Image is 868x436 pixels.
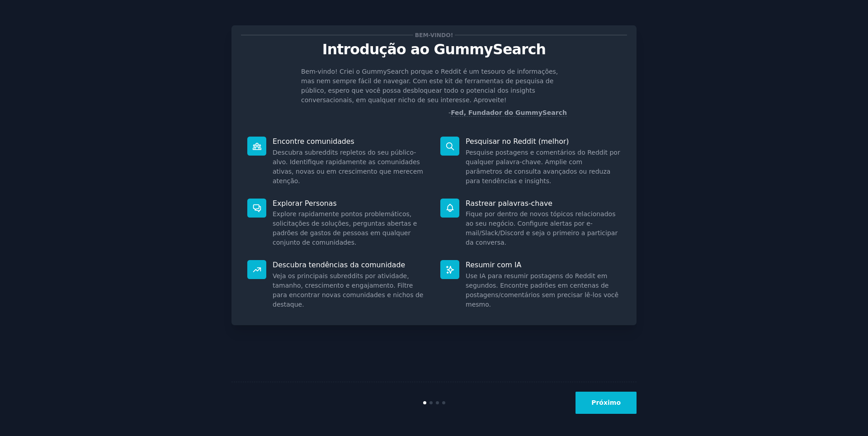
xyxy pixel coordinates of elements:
font: Resumir com IA [466,261,521,269]
a: Fed, Fundador do GummySearch [451,109,567,117]
font: Bem-vindo! [415,32,453,38]
font: Use IA para resumir postagens do Reddit em segundos. Encontre padrões em centenas de postagens/co... [466,272,618,308]
font: Bem-vindo! Criei o GummySearch porque o Reddit é um tesouro de informações, mas nem sempre fácil ... [301,68,558,104]
font: Explore rapidamente pontos problemáticos, solicitações de soluções, perguntas abertas e padrões d... [273,210,417,246]
font: Explorar Personas [273,199,337,208]
font: Rastrear palavras-chave [466,199,552,208]
font: Encontre comunidades [273,137,354,146]
font: Pesquisar no Reddit (melhor) [466,137,569,146]
font: Próximo [591,399,621,406]
font: Fique por dentro de novos tópicos relacionados ao seu negócio. Configure alertas por e-mail/Slack... [466,210,618,246]
font: - [448,109,451,116]
font: Descubra tendências da comunidade [273,261,405,269]
font: Veja os principais subreddits por atividade, tamanho, crescimento e engajamento. Filtre para enco... [273,272,423,308]
font: Descubra subreddits repletos do seu público-alvo. Identifique rapidamente as comunidades ativas, ... [273,149,423,185]
font: Introdução ao GummySearch [322,41,546,57]
button: Próximo [576,392,637,414]
font: Pesquise postagens e comentários do Reddit por qualquer palavra-chave. Amplie com parâmetros de c... [466,149,620,185]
